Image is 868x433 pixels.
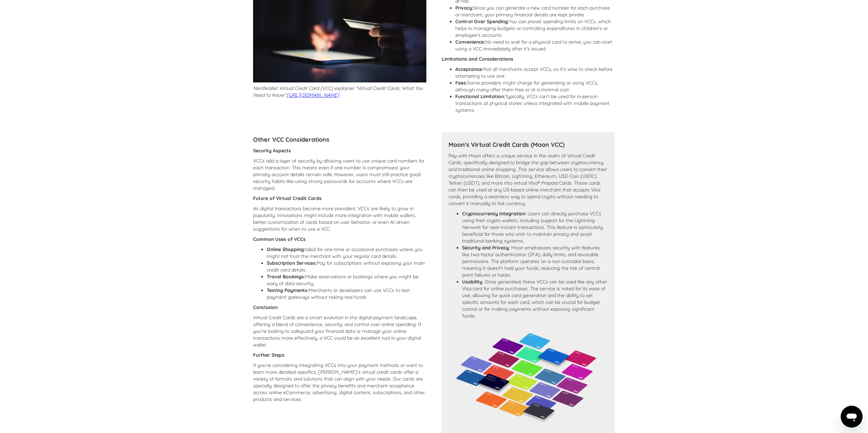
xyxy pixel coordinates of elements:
a: [URL][DOMAIN_NAME] [287,92,339,98]
strong: Acceptance: [455,66,483,72]
li: Make reservations or bookings where you might be wary of data security. [267,273,426,287]
strong: Security Aspects [253,148,291,154]
li: Merchants or developers can use VCCs to test payment gateways without risking real funds. [267,287,426,300]
li: Some providers might charge for generating or using VCCs, although many offer them free or at a m... [455,79,615,93]
strong: Testing Payments: [267,287,309,293]
li: Not all merchants accept VCCs, so it's wise to check before attempting to use one. [455,66,615,79]
iframe: Button to launch messaging window [841,406,863,428]
li: You can preset spending limits on VCCs, which helps in managing budgets or controlling expenditur... [455,18,615,38]
strong: Privacy: [455,5,473,11]
p: VCCs add a layer of security by allowing users to use unique card numbers for each transaction. T... [253,157,426,191]
strong: Common Uses of VCCs [253,236,306,242]
p: If you're considering integrating VCCs into your payment methods or want to learn more detailed s... [253,362,426,403]
p: Virtual Credit Cards are a smart evolution in the digital payment landscape, offering a blend of ... [253,314,426,348]
h4: Other VCC Considerations [253,136,426,144]
li: No need to wait for a physical card to arrive; you can start using a VCC immediately after it's i... [455,38,615,52]
strong: Cryptocurrency Integration [462,211,525,217]
li: Pay for subscriptions without exposing your main credit card details. [267,260,426,273]
strong: Usability [462,279,482,285]
li: : Moon emphasizes security with features like two-factor authentication (2FA), daily limits, and ... [462,244,608,278]
strong: Conclusion [253,304,278,310]
li: Typically, VCCs can’t be used for in-person transactions at physical stores unless integrated wit... [455,93,615,113]
strong: Travel Bookings: [267,274,305,280]
p: Pay with Moon offers a unique service in the realm of Virtual Credit Cards, specifically designed... [448,152,608,207]
strong: Control Over Spending: [455,18,509,25]
strong: Online Shopping: [267,246,305,252]
li: Since you can generate a new card number for each purchase or merchant, your primary financial de... [455,4,615,18]
strong: Further Steps [253,352,284,358]
p: As digital transactions become more prevalent, VCCs are likely to grow in popularity. Innovations... [253,205,426,232]
strong: Security and Privacy [462,245,509,251]
li: : Once generated, these VCCs can be used like any other Visa card for online purchases. The servi... [462,278,608,319]
strong: Functional Limitation: [455,93,505,99]
strong: Subscription Services: [267,260,317,266]
strong: Convenience: [455,39,485,45]
p: NerdWallet Virtual Credit Card (VCC) explainer "Virtual Credit Cards: What You Need to Know": [253,85,426,98]
h4: Moon's Virtual Credit Cards (Moon VCC) [448,141,608,149]
strong: Limitations and Considerations [442,56,513,62]
li: Ideal for one-time or occasional purchases where you might not trust the merchant with your regul... [267,246,426,260]
strong: Future of Virtual Credit Cards [253,195,322,201]
li: : Users can directly purchase VCCs using their crypto wallets, including support for the Lightnin... [462,210,608,244]
strong: Fees: [455,80,467,86]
